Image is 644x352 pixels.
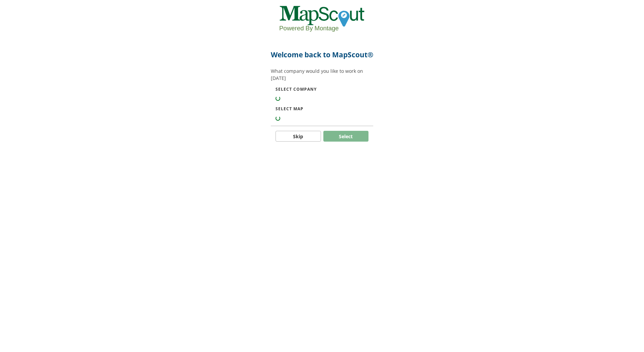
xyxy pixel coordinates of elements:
h2: Welcome back to MapScout® [271,42,373,67]
p: What company would you like to work on [DATE] [271,67,373,82]
button: Select [323,131,369,142]
span: Select Company [276,86,368,92]
button: Skip [276,131,321,142]
span: Select Map [276,106,368,112]
img: mapscout-transparent-powered-by.svg [280,5,364,33]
